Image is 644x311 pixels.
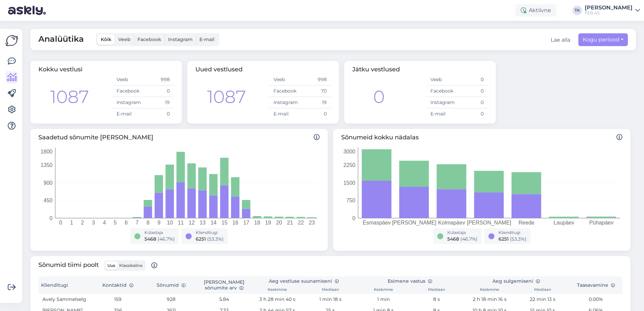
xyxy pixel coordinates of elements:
[569,294,622,305] td: 0.00%
[112,97,143,108] td: Instagram
[578,33,628,46] button: Kogu periood
[198,294,251,305] td: 5.84
[426,85,457,97] td: Facebook
[59,220,62,226] tspan: 0
[70,220,73,226] tspan: 1
[158,220,161,226] tspan: 9
[92,220,95,226] tspan: 3
[38,133,320,142] span: Saadetud sõnumite [PERSON_NAME]
[167,220,173,226] tspan: 10
[112,85,143,97] td: Facebook
[43,180,53,186] tspan: 900
[92,276,145,294] th: Kontaktid
[143,74,174,85] td: 998
[143,108,174,120] td: 0
[5,34,18,47] img: Askly Logo
[195,66,243,73] span: Uued vestlused
[101,36,111,42] span: Kõik
[352,215,355,221] tspan: 0
[551,36,570,44] button: Lae alla
[410,286,463,294] th: Mediaan
[447,230,478,236] div: Külastaja
[107,263,115,268] span: Uus
[43,198,53,203] tspan: 450
[158,236,175,242] span: ( 46.7 %)
[196,230,224,236] div: Klienditugi
[198,276,251,294] th: [PERSON_NAME] sõnumite arv
[144,236,156,242] span: 5468
[269,74,300,85] td: Veeb
[40,162,53,168] tspan: 1350
[125,220,128,226] tspan: 6
[426,108,457,120] td: E-mail
[119,263,142,268] span: Klassikaline
[300,85,331,97] td: 70
[516,286,570,294] th: Mediaan
[357,294,410,305] td: 1 min
[137,36,161,42] span: Facebook
[251,276,357,286] th: Aeg vestluse suunamiseni
[143,97,174,108] td: 19
[50,215,53,221] tspan: 0
[519,220,535,226] tspan: Reede
[207,236,224,242] span: ( 53.3 %)
[373,84,385,110] div: 0
[143,85,174,97] td: 0
[554,220,574,226] tspan: Laupäev
[196,236,206,242] span: 6251
[200,220,206,226] tspan: 13
[269,108,300,120] td: E-mail
[460,236,478,242] span: ( 46.7 %)
[343,162,355,168] tspan: 2250
[276,220,282,226] tspan: 20
[426,97,457,108] td: Instagram
[189,220,195,226] tspan: 12
[463,276,569,286] th: Aeg sulgemiseni
[463,286,516,294] th: Keskmine
[447,236,459,242] span: 5468
[50,84,89,110] div: 1087
[298,220,304,226] tspan: 22
[300,97,331,108] td: 19
[304,286,357,294] th: Mediaan
[392,220,437,226] tspan: [PERSON_NAME]
[346,198,355,203] tspan: 750
[515,4,556,16] div: Aktiivne
[463,294,516,305] td: 2 h 18 min 16 s
[457,108,488,120] td: 0
[232,220,238,226] tspan: 16
[92,294,145,305] td: 159
[251,286,304,294] th: Keskmine
[573,6,582,15] div: TK
[38,66,83,73] span: Kokku vestlusi
[457,85,488,97] td: 0
[38,33,84,46] span: Analüütika
[38,276,92,294] th: Klienditugi
[114,220,117,226] tspan: 5
[222,220,228,226] tspan: 15
[265,220,271,226] tspan: 19
[343,180,355,186] tspan: 1500
[81,220,84,226] tspan: 2
[341,133,622,142] span: Sõnumeid kokku nädalas
[410,294,463,305] td: 8 s
[457,74,488,85] td: 0
[287,220,293,226] tspan: 21
[103,220,106,226] tspan: 4
[40,149,53,154] tspan: 1800
[467,220,511,226] tspan: [PERSON_NAME]
[136,220,139,226] tspan: 7
[178,220,184,226] tspan: 11
[426,74,457,85] td: Veeb
[357,286,410,294] th: Keskmine
[269,85,300,97] td: Facebook
[585,5,633,10] div: [PERSON_NAME]
[112,108,143,120] td: E-mail
[585,5,640,16] a: [PERSON_NAME]FEB AS
[243,220,249,226] tspan: 17
[363,220,391,226] tspan: Esmaspäev
[38,260,157,271] span: Sõnumid tiimi poolt
[343,149,355,154] tspan: 3000
[251,294,304,305] td: 3 h 28 min 40 s
[585,10,633,16] div: FEB AS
